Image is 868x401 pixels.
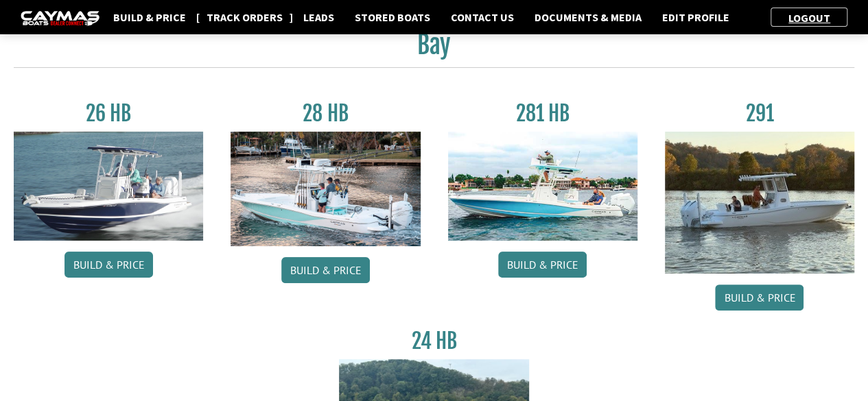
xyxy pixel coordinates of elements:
[296,8,341,26] a: Leads
[231,132,420,246] img: 28_hb_thumbnail_for_caymas_connect.jpg
[231,101,420,126] h3: 28 HB
[498,252,587,278] a: Build & Price
[444,8,521,26] a: Contact Us
[448,132,637,241] img: 28-hb-twin.jpg
[14,29,854,68] h2: Bay
[64,252,153,278] a: Build & Price
[665,132,854,274] img: 291_Thumbnail.jpg
[782,11,837,25] a: Logout
[106,8,193,26] a: Build & Price
[200,8,290,26] a: Track Orders
[14,101,203,126] h3: 26 HB
[528,8,648,26] a: Documents & Media
[339,328,528,354] h3: 24 HB
[448,101,637,126] h3: 281 HB
[665,101,854,126] h3: 291
[281,257,370,283] a: Build & Price
[14,132,203,241] img: 26_new_photo_resized.jpg
[655,8,736,26] a: Edit Profile
[21,11,99,25] img: caymas-dealer-connect-2ed40d3bc7270c1d8d7ffb4b79bf05adc795679939227970def78ec6f6c03838.gif
[715,284,804,311] a: Build & Price
[348,8,437,26] a: Stored Boats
